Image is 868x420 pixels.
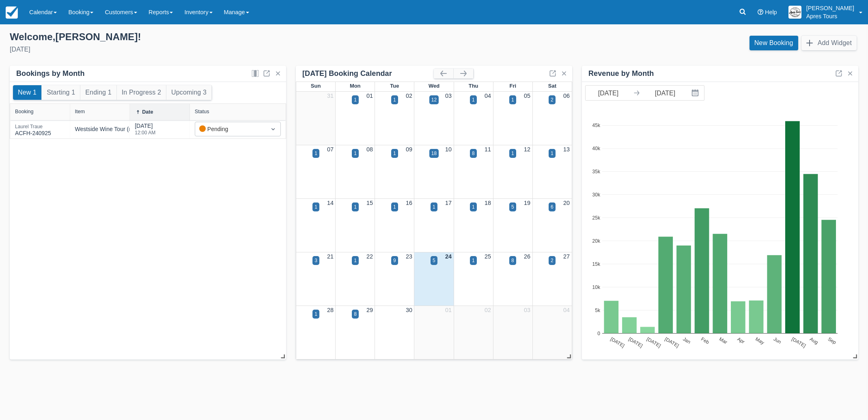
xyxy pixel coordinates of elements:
[393,257,396,264] div: 9
[135,122,155,140] div: [DATE]
[445,307,452,313] a: 01
[445,200,452,206] a: 17
[469,83,478,89] span: Thu
[314,257,317,264] div: 3
[15,109,34,114] div: Booking
[431,150,437,157] div: 18
[472,203,475,211] div: 1
[314,310,317,318] div: 1
[511,257,514,264] div: 8
[548,83,556,89] span: Sat
[551,257,554,264] div: 2
[393,96,396,103] div: 1
[302,69,434,78] div: [DATE] Booking Calendar
[688,86,704,100] button: Interact with the calendar and add the check-in date for your trip.
[524,146,530,153] a: 12
[314,150,317,157] div: 1
[406,146,412,153] a: 09
[563,307,570,313] a: 04
[472,257,475,264] div: 1
[445,146,452,153] a: 10
[485,146,491,153] a: 11
[327,93,334,99] a: 31
[366,146,373,153] a: 08
[6,6,18,19] img: checkfront-main-nav-mini-logo.png
[588,69,654,78] div: Revenue by Month
[642,86,688,100] input: End Date
[765,9,777,15] span: Help
[445,93,452,99] a: 03
[75,109,85,114] div: Item
[429,83,439,89] span: Wed
[563,93,570,99] a: 06
[524,253,530,260] a: 26
[75,125,187,134] div: Westside Wine Tour (min. 6 guests), Gratuity
[806,12,854,20] p: Apres Tours
[354,203,357,211] div: 1
[166,85,211,100] button: Upcoming 3
[485,307,491,313] a: 02
[524,200,530,206] a: 19
[350,83,361,89] span: Mon
[366,93,373,99] a: 01
[117,85,166,100] button: In Progress 2
[15,124,51,129] div: Laurel Traue
[199,125,262,134] div: Pending
[511,150,514,157] div: 1
[195,109,209,114] div: Status
[563,200,570,206] a: 20
[750,36,798,50] a: New Booking
[563,146,570,153] a: 13
[485,253,491,260] a: 25
[366,307,373,313] a: 29
[390,83,399,89] span: Tue
[10,45,428,54] div: [DATE]
[80,85,116,100] button: Ending 1
[788,6,801,19] img: A1
[366,200,373,206] a: 15
[406,93,412,99] a: 02
[563,253,570,260] a: 27
[472,96,475,103] div: 1
[13,85,41,100] button: New 1
[433,203,435,211] div: 1
[801,36,857,50] button: Add Widget
[551,96,554,103] div: 2
[16,69,85,78] div: Bookings by Month
[524,93,530,99] a: 05
[42,85,80,100] button: Starting 1
[406,307,412,313] a: 30
[327,253,334,260] a: 21
[135,130,155,135] div: 12:00 AM
[758,9,763,15] i: Help
[393,203,396,211] div: 1
[354,150,357,157] div: 1
[354,96,357,103] div: 1
[366,253,373,260] a: 22
[10,31,428,43] div: Welcome , [PERSON_NAME] !
[586,86,631,100] input: Start Date
[327,200,334,206] a: 14
[327,146,334,153] a: 07
[511,203,514,211] div: 5
[551,150,554,157] div: 1
[314,203,317,211] div: 1
[354,257,357,264] div: 1
[311,83,321,89] span: Sun
[354,310,357,318] div: 8
[445,253,452,260] a: 24
[485,93,491,99] a: 04
[269,125,277,133] span: Dropdown icon
[472,150,475,157] div: 8
[406,253,412,260] a: 23
[142,109,153,115] div: Date
[393,150,396,157] div: 1
[15,124,51,138] div: ACFH-240925
[485,200,491,206] a: 18
[431,96,437,103] div: 12
[511,96,514,103] div: 1
[509,83,516,89] span: Fri
[433,257,435,264] div: 5
[15,127,51,131] a: Laurel TraueACFH-240925
[806,4,854,12] p: [PERSON_NAME]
